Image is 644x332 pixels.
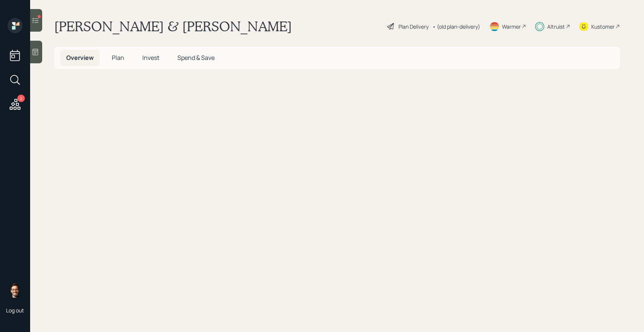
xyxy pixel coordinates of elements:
[547,23,565,31] div: Altruist
[142,54,159,62] span: Invest
[398,23,429,31] div: Plan Delivery
[591,23,615,31] div: Kustomer
[502,23,521,31] div: Warmer
[17,95,25,102] div: 2
[432,23,480,31] div: • (old plan-delivery)
[112,54,124,62] span: Plan
[177,54,215,62] span: Spend & Save
[66,54,94,62] span: Overview
[6,307,24,314] div: Log out
[8,283,23,298] img: sami-boghos-headshot.png
[54,18,292,35] h1: [PERSON_NAME] & [PERSON_NAME]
